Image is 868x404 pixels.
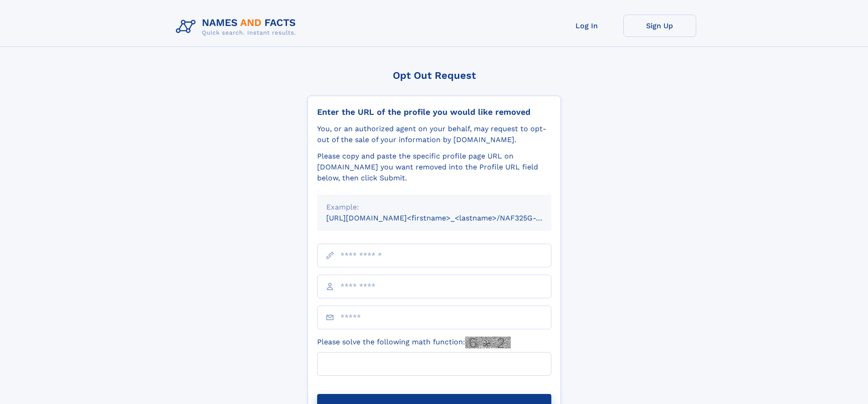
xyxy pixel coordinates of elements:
[550,15,623,37] a: Log In
[326,214,569,222] small: [URL][DOMAIN_NAME]<firstname>_<lastname>/NAF325G-xxxxxxxx
[623,15,696,37] a: Sign Up
[172,15,303,39] img: Logo Names and Facts
[308,70,561,81] div: Opt Out Request
[317,123,551,145] div: You, or an authorized agent on your behalf, may request to opt-out of the sale of your informatio...
[317,151,551,184] div: Please copy and paste the specific profile page URL on [DOMAIN_NAME] you want removed into the Pr...
[317,107,551,117] div: Enter the URL of the profile you would like removed
[326,202,542,213] div: Example:
[317,337,511,348] label: Please solve the following math function:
